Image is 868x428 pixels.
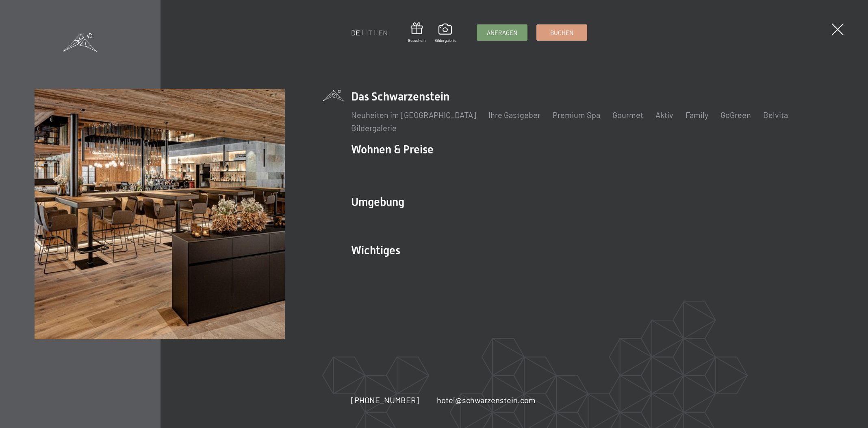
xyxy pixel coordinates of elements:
[351,394,419,406] a: [PHONE_NUMBER]
[487,28,517,37] span: Anfragen
[351,395,419,405] span: [PHONE_NUMBER]
[434,24,456,43] a: Bildergalerie
[408,37,425,43] span: Gutschein
[720,110,751,120] a: GoGreen
[366,28,372,37] a: IT
[655,110,673,120] a: Aktiv
[477,25,527,40] a: Anfragen
[612,110,643,120] a: Gourmet
[351,123,397,133] a: Bildergalerie
[550,28,573,37] span: Buchen
[437,394,536,406] a: hotel@schwarzenstein.com
[351,110,476,120] a: Neuheiten im [GEOGRAPHIC_DATA]
[686,110,708,120] a: Family
[35,89,284,339] img: Wellnesshotel Südtirol SCHWARZENSTEIN - Wellnessurlaub in den Alpen, Wandern und Wellness
[378,28,388,37] a: EN
[763,110,788,120] a: Belvita
[351,28,360,37] a: DE
[537,25,587,40] a: Buchen
[408,22,425,43] a: Gutschein
[488,110,540,120] a: Ihre Gastgeber
[553,110,600,120] a: Premium Spa
[434,37,456,43] span: Bildergalerie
